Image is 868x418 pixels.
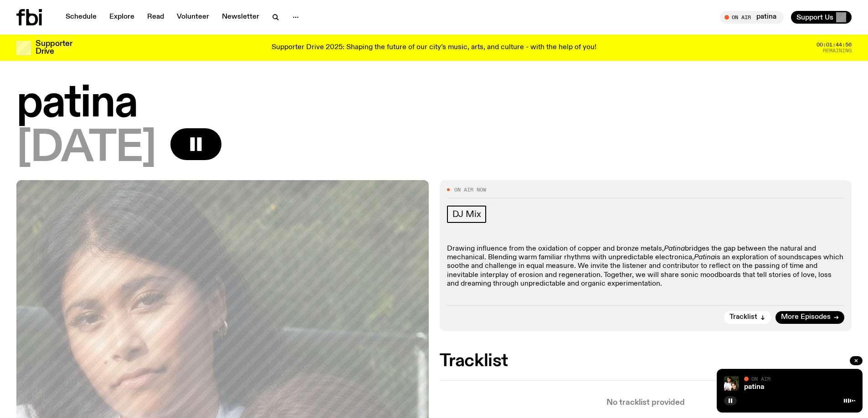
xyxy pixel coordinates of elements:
[104,11,140,24] a: Explore
[216,11,265,24] a: Newsletter
[776,311,844,324] a: More Episodes
[142,11,169,24] a: Read
[452,209,481,219] span: DJ Mix
[720,11,784,24] button: On Airpatina
[36,40,72,55] h3: Supporter Drive
[60,11,102,24] a: Schedule
[823,48,852,53] span: Remaining
[16,128,156,169] span: [DATE]
[796,13,833,21] span: Support Us
[440,353,852,369] h2: Tracklist
[817,42,852,47] span: 00:01:44:56
[171,11,215,24] a: Volunteer
[694,254,715,261] em: Patina
[751,376,770,382] span: On Air
[16,84,852,125] h1: patina
[272,44,596,52] p: Supporter Drive 2025: Shaping the future of our city’s music, arts, and culture - with the help o...
[781,314,831,321] span: More Episodes
[729,314,757,321] span: Tracklist
[447,245,845,288] p: Drawing influence from the oxidation of copper and bronze metals, bridges the gap between the nat...
[724,311,771,324] button: Tracklist
[791,11,852,24] button: Support Us
[454,187,486,192] span: On Air Now
[440,399,852,407] p: No tracklist provided
[744,383,764,391] a: patina
[664,245,685,252] em: Patina
[447,206,487,223] a: DJ Mix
